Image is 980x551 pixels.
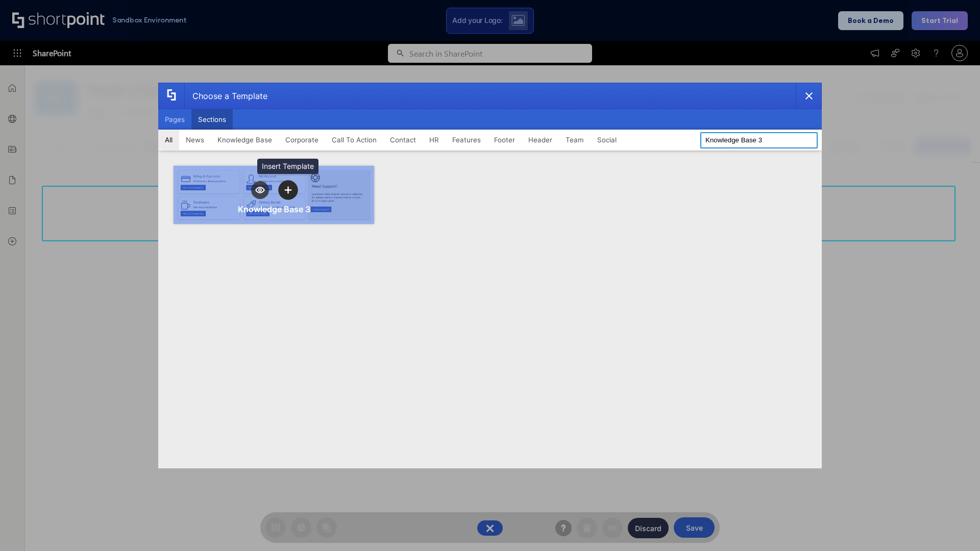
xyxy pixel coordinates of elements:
div: template selector [158,83,822,468]
button: Contact [383,130,423,150]
button: Pages [158,109,191,130]
button: Corporate [279,130,325,150]
button: Header [522,130,559,150]
div: Knowledge Base 3 [238,204,310,214]
button: Social [591,130,623,150]
div: Choose a Template [184,83,267,109]
button: HR [423,130,446,150]
input: Search [700,132,818,148]
iframe: Chat Widget [929,502,980,551]
button: Footer [487,130,522,150]
button: News [179,130,211,150]
button: Team [559,130,591,150]
button: Knowledge Base [211,130,279,150]
button: Features [446,130,487,150]
button: Sections [191,109,233,130]
button: All [158,130,179,150]
button: Call To Action [325,130,383,150]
